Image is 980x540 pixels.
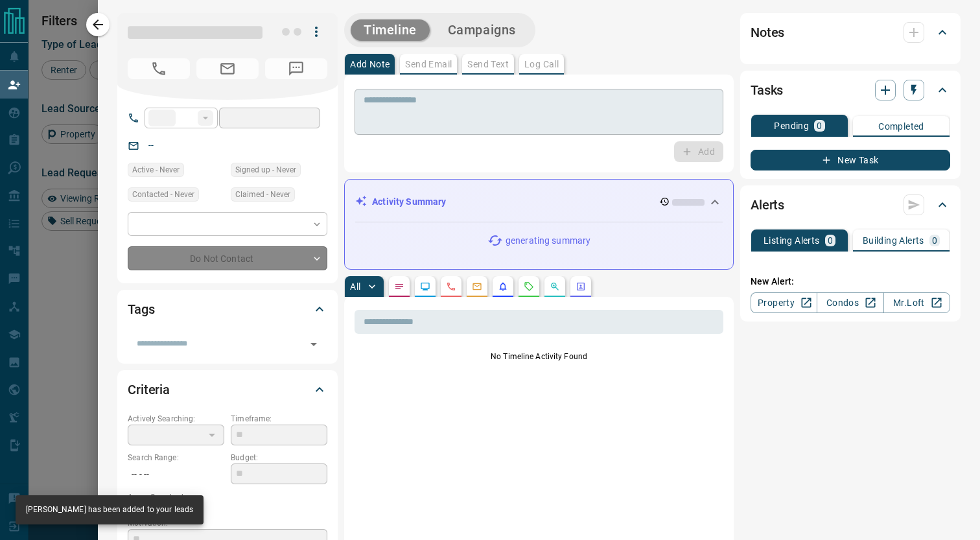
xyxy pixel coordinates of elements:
[351,19,430,41] button: Timeline
[435,19,529,41] button: Campaigns
[128,58,190,79] span: No Number
[231,413,327,425] p: Timeframe:
[231,452,327,464] p: Budget:
[751,80,783,100] h2: Tasks
[446,281,456,292] svg: Calls
[128,294,327,325] div: Tags
[128,413,224,425] p: Actively Searching:
[265,58,327,79] span: No Number
[350,60,390,69] p: Add Note
[235,163,296,176] span: Signed up - Never
[128,517,327,529] p: Motivation:
[128,452,224,464] p: Search Range:
[751,22,784,43] h2: Notes
[828,236,833,245] p: 0
[128,464,224,485] p: -- - --
[764,236,820,245] p: Listing Alerts
[196,58,259,79] span: No Email
[863,236,924,245] p: Building Alerts
[355,190,723,214] div: Activity Summary
[148,140,154,150] a: --
[751,292,817,313] a: Property
[420,281,430,292] svg: Lead Browsing Activity
[128,379,170,400] h2: Criteria
[132,188,194,201] span: Contacted - Never
[774,121,809,130] p: Pending
[132,163,180,176] span: Active - Never
[498,281,508,292] svg: Listing Alerts
[751,189,950,220] div: Alerts
[524,281,534,292] svg: Requests
[128,374,327,405] div: Criteria
[506,234,590,248] p: generating summary
[472,281,482,292] svg: Emails
[817,292,883,313] a: Condos
[576,281,586,292] svg: Agent Actions
[235,188,290,201] span: Claimed - Never
[751,275,950,288] p: New Alert:
[550,281,560,292] svg: Opportunities
[26,499,193,521] div: [PERSON_NAME] has been added to your leads
[372,195,446,209] p: Activity Summary
[817,121,822,130] p: 0
[128,491,327,503] p: Areas Searched:
[355,351,723,362] p: No Timeline Activity Found
[751,150,950,170] button: New Task
[128,299,154,320] h2: Tags
[128,246,327,270] div: Do Not Contact
[305,335,323,353] button: Open
[394,281,404,292] svg: Notes
[751,194,784,215] h2: Alerts
[878,122,924,131] p: Completed
[932,236,937,245] p: 0
[350,282,360,291] p: All
[751,75,950,106] div: Tasks
[751,17,950,48] div: Notes
[883,292,950,313] a: Mr.Loft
